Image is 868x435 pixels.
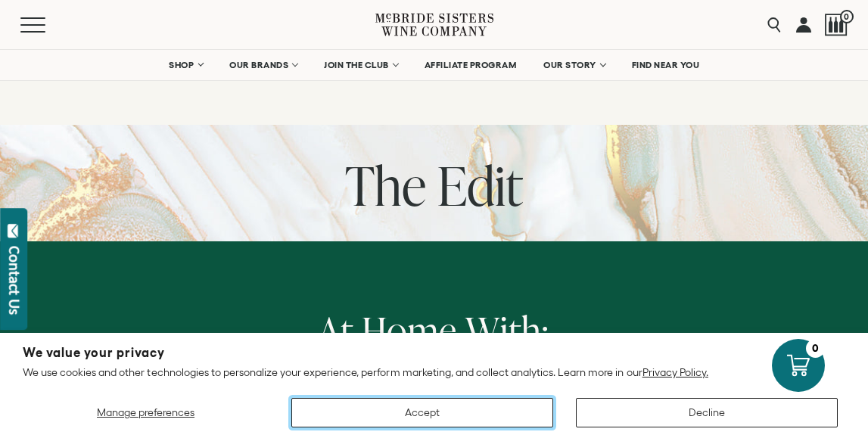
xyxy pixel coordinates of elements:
[345,148,426,222] span: The
[169,60,194,70] span: SHOP
[20,17,75,33] button: Mobile Menu Trigger
[437,148,523,222] span: Edit
[291,398,553,427] button: Accept
[534,50,614,80] a: OUR STORY
[465,304,549,356] span: With:
[97,406,194,418] span: Manage preferences
[318,304,353,356] span: At
[622,50,710,80] a: FIND NEAR YOU
[23,398,269,427] button: Manage preferences
[642,366,708,378] a: Privacy Policy.
[543,60,596,70] span: OUR STORY
[840,10,854,23] span: 0
[415,50,527,80] a: AFFILIATE PROGRAM
[425,60,517,70] span: AFFILIATE PROGRAM
[7,246,22,315] div: Contact Us
[806,339,825,358] div: 0
[314,50,407,80] a: JOIN THE CLUB
[576,398,838,427] button: Decline
[324,60,389,70] span: JOIN THE CLUB
[632,60,700,70] span: FIND NEAR YOU
[229,60,288,70] span: OUR BRANDS
[23,365,845,379] p: We use cookies and other technologies to personalize your experience, perform marketing, and coll...
[23,346,845,359] h2: We value your privacy
[159,50,212,80] a: SHOP
[219,50,306,80] a: OUR BRANDS
[362,304,457,356] span: Home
